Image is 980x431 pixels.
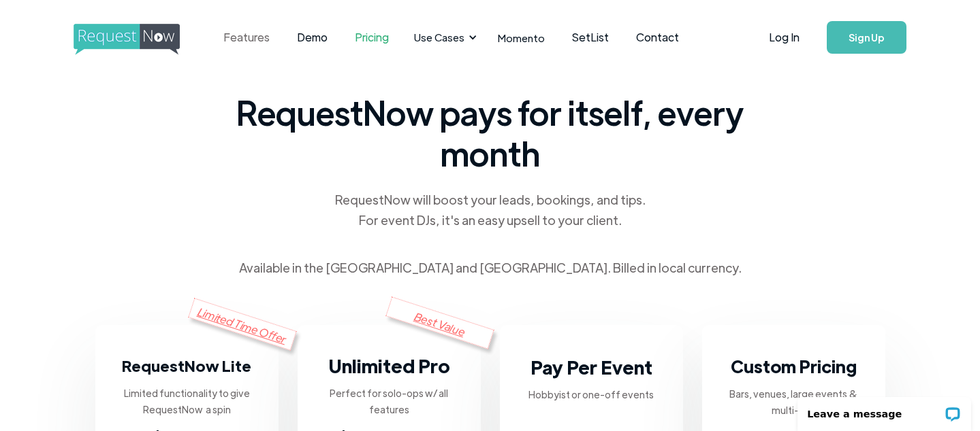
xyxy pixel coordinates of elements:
strong: Custom Pricing [731,355,857,377]
a: Pricing [341,16,402,58]
a: Features [210,16,283,58]
a: Momento [484,18,558,58]
div: RequestNow will boost your leads, bookings, and tips. For event DJs, it's an easy upsell to your ... [334,190,647,230]
div: Use Cases [414,30,464,45]
h3: RequestNow Lite [122,352,251,379]
div: Hobbyist or one-off events [528,386,654,402]
div: Bars, venues, large events & multi-ops [724,385,864,418]
strong: Pay Per Event [531,355,652,379]
a: Demo [283,16,341,58]
h3: Unlimited Pro [328,352,450,379]
a: Log In [755,14,813,61]
div: Best Value [385,296,494,349]
iframe: LiveChat chat widget [789,388,980,431]
div: Perfect for solo-ops w/ all features [319,385,459,417]
span: RequestNow pays for itself, every month [232,92,749,173]
div: Available in the [GEOGRAPHIC_DATA] and [GEOGRAPHIC_DATA]. Billed in local currency. [239,258,742,278]
div: Limited functionality to give RequestNow a spin [117,385,257,417]
div: Use Cases [406,16,481,58]
a: home [74,24,176,51]
a: SetList [558,16,622,58]
div: Limited Time Offer [188,298,297,350]
img: requestnow logo [74,24,205,55]
a: Contact [622,16,693,58]
a: Sign Up [827,21,906,54]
